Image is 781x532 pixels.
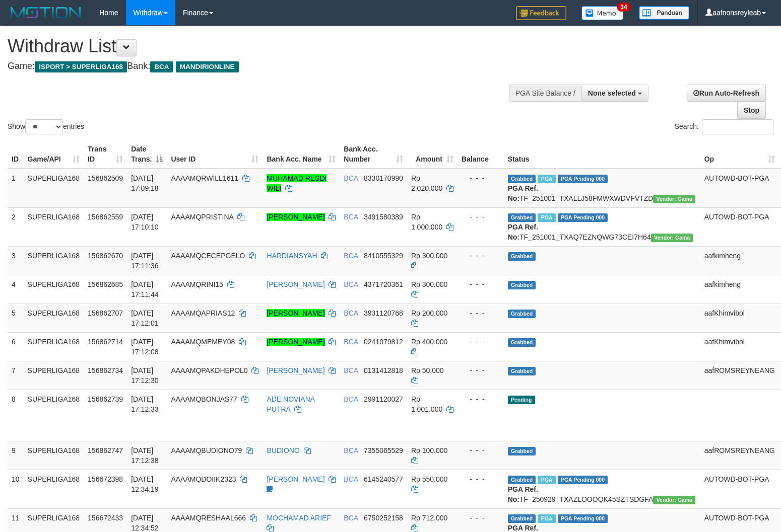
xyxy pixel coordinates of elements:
span: BCA [150,61,173,72]
span: AAAAMQRESHAAL666 [171,514,246,522]
span: 156862707 [88,309,123,317]
span: Rp 712.000 [411,514,447,522]
span: AAAAMQMEMEY08 [171,338,235,346]
span: [DATE] 17:10:10 [131,213,159,231]
td: AUTOWD-BOT-PGA [700,207,779,246]
td: aafROMSREYNEANG [700,441,779,470]
span: Grabbed [508,514,536,523]
div: - - - [462,394,500,404]
img: Feedback.jpg [516,6,566,20]
span: Copy 3931120768 to clipboard [364,309,403,317]
label: Show entries [8,119,84,134]
span: 34 [617,3,630,12]
span: Grabbed [508,447,536,455]
td: TF_251001_TXAQ7EZNQWG73CEI7H64 [504,207,700,246]
span: Rp 200.000 [411,309,447,317]
td: TF_251001_TXALLJ58FMWXWDVFVTZD [504,169,700,208]
span: ISPORT > SUPERLIGA168 [35,61,127,72]
td: 4 [8,275,24,303]
span: Rp 1.001.000 [411,395,442,413]
span: Grabbed [508,175,536,183]
td: SUPERLIGA168 [24,275,84,303]
span: AAAAMQBONJAS77 [171,395,237,403]
span: Rp 300.000 [411,280,447,288]
span: BCA [344,446,358,454]
span: Grabbed [508,476,536,484]
button: None selected [581,85,648,102]
span: AAAAMQCECEPGELO [171,252,245,260]
td: aafROMSREYNEANG [700,361,779,390]
span: Copy 0131412818 to clipboard [364,366,403,374]
td: AUTOWD-BOT-PGA [700,470,779,508]
input: Search: [702,119,773,134]
span: Marked by aafsoycanthlai [538,514,555,523]
span: BCA [344,280,358,288]
img: Button%20Memo.svg [581,6,624,20]
td: 1 [8,169,24,208]
th: Bank Acc. Name: activate to sort column ascending [263,140,340,169]
span: BCA [344,366,358,374]
span: [DATE] 12:34:19 [131,475,159,493]
span: Copy 8410555329 to clipboard [364,252,403,260]
span: Grabbed [508,281,536,289]
b: PGA Ref. No: [508,485,538,503]
span: Rp 550.000 [411,475,447,483]
h4: Game: Bank: [8,61,510,71]
span: AAAAMQRINI15 [171,280,223,288]
span: [DATE] 17:12:01 [131,309,159,327]
select: Showentries [25,119,63,134]
th: Bank Acc. Number: activate to sort column ascending [340,140,407,169]
div: - - - [462,251,500,261]
a: [PERSON_NAME] [267,475,324,483]
span: Vendor URL: https://trx31.1velocity.biz [651,234,693,242]
td: aafkimheng [700,246,779,275]
th: Game/API: activate to sort column ascending [24,140,84,169]
td: aafkimheng [700,275,779,303]
span: Copy 7355065529 to clipboard [364,446,403,454]
th: Balance [458,140,504,169]
td: SUPERLIGA168 [24,361,84,390]
span: Grabbed [508,310,536,318]
span: Copy 0241079812 to clipboard [364,338,403,346]
span: 156862509 [88,174,123,182]
a: [PERSON_NAME] [267,213,324,221]
span: Vendor URL: https://trx31.1velocity.biz [653,195,695,203]
a: MUHAMAD RESDI WILI [267,174,327,192]
span: Copy 8330170990 to clipboard [364,174,403,182]
img: panduan.png [639,6,689,20]
td: SUPERLIGA168 [24,441,84,470]
span: 156862747 [88,446,123,454]
a: [PERSON_NAME] [267,280,324,288]
a: ADE NOVIANA PUTRA [267,395,314,413]
span: [DATE] 17:12:30 [131,366,159,385]
span: Copy 3491580389 to clipboard [364,213,403,221]
span: AAAAMQPRISTINA [171,213,233,221]
div: PGA Site Balance / [509,85,581,102]
div: - - - [462,513,500,523]
span: BCA [344,514,358,522]
td: 8 [8,390,24,441]
b: PGA Ref. No: [508,223,538,241]
div: - - - [462,212,500,222]
a: [PERSON_NAME] [267,309,324,317]
td: SUPERLIGA168 [24,207,84,246]
th: Status [504,140,700,169]
td: 3 [8,246,24,275]
span: Rp 300.000 [411,252,447,260]
td: SUPERLIGA168 [24,246,84,275]
span: 156672398 [88,475,123,483]
a: Run Auto-Refresh [687,85,766,102]
td: AUTOWD-BOT-PGA [700,169,779,208]
span: MANDIRIONLINE [176,61,239,72]
span: AAAAMQPAKDHEPOL0 [171,366,247,374]
span: Vendor URL: https://trx31.1velocity.biz [653,496,695,504]
span: 156862670 [88,252,123,260]
div: - - - [462,474,500,484]
span: AAAAMQBUDIONO79 [171,446,242,454]
span: Copy 2991120027 to clipboard [364,395,403,403]
td: 7 [8,361,24,390]
span: [DATE] 17:11:36 [131,252,159,270]
span: Copy 6145240577 to clipboard [364,475,403,483]
div: - - - [462,279,500,289]
span: 156862734 [88,366,123,374]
